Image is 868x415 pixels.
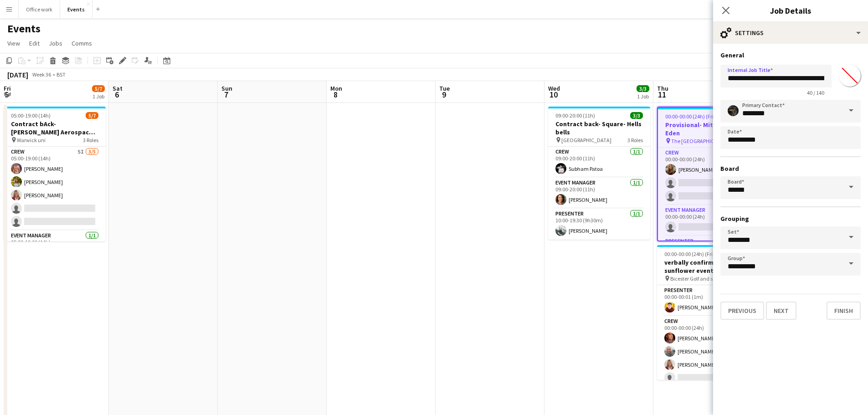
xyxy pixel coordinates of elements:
[766,302,796,320] button: Next
[658,121,758,137] h3: Provisional- Mitsubishi- Eden
[720,302,764,320] button: Previous
[4,120,106,136] h3: Contract bAck-[PERSON_NAME] Aerospace- Diamond dome
[658,236,758,267] app-card-role: Presenter0/1
[658,148,758,205] app-card-role: Crew1I1/300:00-00:00 (24h)[PERSON_NAME]
[630,112,643,119] span: 3/3
[658,205,758,236] app-card-role: Event Manager0/100:00-00:00 (24h)
[657,285,759,316] app-card-role: Presenter1/100:00-00:01 (1m)[PERSON_NAME]
[113,84,123,92] span: Sat
[548,209,650,240] app-card-role: Presenter1/110:00-19:30 (9h30m)[PERSON_NAME]
[657,107,759,241] app-job-card: 00:00-00:00 (24h) (Fri)1/5Provisional- Mitsubishi- Eden The [GEOGRAPHIC_DATA]3 RolesCrew1I1/300:0...
[2,89,11,100] span: 5
[329,89,342,100] span: 8
[92,93,104,100] div: 1 Job
[657,258,759,275] h3: verbally confirmed- sunflower events- school sports day
[83,137,98,143] span: 3 Roles
[11,112,51,119] span: 05:00-19:00 (14h)
[548,147,650,178] app-card-role: Crew1/109:00-20:00 (11h)Subham Patoa
[60,0,92,18] button: Events
[664,251,714,257] span: 00:00-00:00 (24h) (Fri)
[439,84,450,92] span: Tue
[4,231,106,261] app-card-role: Event Manager1/105:00-19:00 (14h)
[7,22,41,36] h1: Events
[56,71,66,78] div: BST
[19,0,60,18] button: Office work
[49,39,62,47] span: Jobs
[4,107,106,241] app-job-card: 05:00-19:00 (14h)5/7Contract bAck-[PERSON_NAME] Aerospace- Diamond dome Warwick uni3 RolesCrew5I3...
[438,89,450,100] span: 9
[548,84,560,92] span: Wed
[555,112,595,119] span: 09:00-20:00 (11h)
[548,107,650,240] app-job-card: 09:00-20:00 (11h)3/3Contract back- Square- Hells bells [GEOGRAPHIC_DATA]3 RolesCrew1/109:00-20:00...
[220,89,232,100] span: 7
[637,85,649,92] span: 3/3
[657,316,759,400] app-card-role: Crew2I3/500:00-00:00 (24h)[PERSON_NAME][PERSON_NAME][PERSON_NAME]
[720,51,861,59] h3: General
[548,178,650,209] app-card-role: Event Manager1/109:00-20:00 (11h)[PERSON_NAME]
[68,37,96,49] a: Comms
[561,137,611,143] span: [GEOGRAPHIC_DATA]
[657,84,668,92] span: Thu
[665,113,715,120] span: 00:00-00:00 (24h) (Fri)
[86,112,98,119] span: 5/7
[657,245,759,380] app-job-card: 00:00-00:00 (24h) (Fri)5/7verbally confirmed- sunflower events- school sports day Bicester Golf a...
[713,22,868,44] div: Settings
[4,147,106,231] app-card-role: Crew5I3/505:00-19:00 (14h)[PERSON_NAME][PERSON_NAME][PERSON_NAME]
[29,39,40,47] span: Edit
[720,164,861,173] h3: Board
[7,39,20,47] span: View
[45,37,66,49] a: Jobs
[17,137,46,143] span: Warwick uni
[7,70,28,79] div: [DATE]
[671,138,731,144] span: The [GEOGRAPHIC_DATA]
[670,275,719,282] span: Bicester Golf and spa
[637,93,649,100] div: 1 Job
[627,137,643,143] span: 3 Roles
[221,84,232,92] span: Sun
[720,215,861,223] h3: Grouping
[713,5,868,16] h3: Job Details
[4,37,24,49] a: View
[800,89,832,96] span: 40 / 140
[330,84,342,92] span: Mon
[4,84,11,92] span: Fri
[30,71,53,78] span: Week 36
[92,85,105,92] span: 5/7
[72,39,92,47] span: Comms
[26,37,43,49] a: Edit
[656,89,668,100] span: 11
[827,302,861,320] button: Finish
[547,89,560,100] span: 10
[548,120,650,136] h3: Contract back- Square- Hells bells
[111,89,123,100] span: 6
